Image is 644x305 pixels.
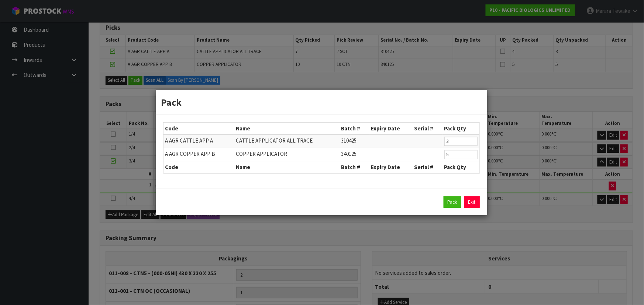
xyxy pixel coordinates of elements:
[412,161,442,173] th: Serial #
[444,196,461,208] button: Pack
[236,137,313,144] span: CATTLE APPLICATOR ALL TRACE
[341,150,357,157] span: 340125
[412,123,442,134] th: Serial #
[236,150,287,157] span: COPPER APPLICATOR
[234,123,340,134] th: Name
[442,161,479,173] th: Pack Qty
[163,161,234,173] th: Code
[234,161,340,173] th: Name
[341,137,357,144] span: 310425
[163,123,234,134] th: Code
[339,161,369,173] th: Batch #
[442,123,479,134] th: Pack Qty
[165,150,216,157] span: A AGR COPPER APP B
[165,137,213,144] span: A AGR CATTLE APP A
[369,161,413,173] th: Expiry Date
[369,123,413,134] th: Expiry Date
[161,95,482,109] h3: Pack
[339,123,369,134] th: Batch #
[464,196,480,208] a: Exit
